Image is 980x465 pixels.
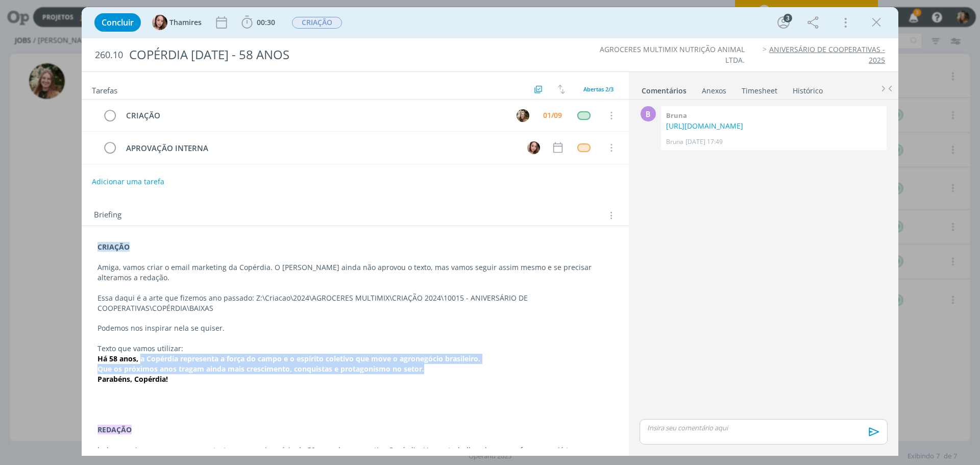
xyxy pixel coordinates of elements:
button: CRIAÇÃO [291,16,342,29]
div: 01/09 [543,112,562,119]
strong: Há 58 anos, a Copérdia representa a força do campo e o espírito coletivo que move o agronegócio b... [97,354,480,363]
p: Amiga, vamos criar o email marketing da Copérdia. O [PERSON_NAME] ainda não aprovou o texto, mas ... [97,262,613,283]
span: CRIAÇÃO [292,17,342,29]
img: T [527,141,540,154]
div: dialog [82,7,898,456]
button: T [526,140,541,155]
span: Tarefas [92,83,117,95]
button: TThamires [152,15,202,30]
div: B [641,106,656,121]
div: Anexos [702,86,726,96]
a: Comentários [641,81,687,96]
span: Concluir [102,18,134,27]
span: 260.10 [95,50,123,61]
b: Bruna [666,111,687,120]
img: L [517,109,529,122]
a: Timesheet [741,81,778,96]
div: APROVAÇÃO INTERNA [121,142,518,155]
a: [URL][DOMAIN_NAME] [666,121,743,131]
img: T [152,15,167,30]
strong: Parabéns, Copérdia! [97,374,168,384]
p: Essa daqui é a arte que fizemos ano passado: Z:\Criacao\2024\AGROCERES MULTIMIX\CRIAÇÃO 2024\1001... [97,293,613,313]
button: 3 [775,14,792,31]
p: Texto que vamos utilizar: [97,344,613,354]
a: ANIVERSÁRIO DE COOPERATIVAS - 2025 [769,44,885,64]
button: Adicionar uma tarefa [91,173,165,191]
img: arrow-down-up.svg [558,85,565,94]
span: 00:30 [257,17,275,27]
div: CRIAÇÃO [121,109,507,122]
strong: Que os próximos anos tragam ainda mais crescimento, conquistas e protagonismo no setor. [97,364,424,374]
span: Briefing [94,209,121,222]
div: COPÉRDIA [DATE] - 58 ANOS [125,42,552,67]
span: Abertas 2/3 [583,85,614,93]
p: Bruna [666,137,683,146]
p: Podemos nos inspirar nela se quiser. [97,323,613,333]
span: Thamires [169,19,202,26]
div: 3 [783,14,792,22]
span: [DATE] 17:49 [685,137,723,146]
strong: REDAÇÃO [97,425,132,434]
button: Concluir [94,13,141,32]
button: L [515,108,530,123]
a: AGROCERES MULTIMIX NUTRIÇÃO ANIMAL LTDA. [600,44,745,64]
a: Histórico [792,81,823,96]
button: 00:30 [239,14,278,31]
strong: CRIAÇÃO [97,242,130,252]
